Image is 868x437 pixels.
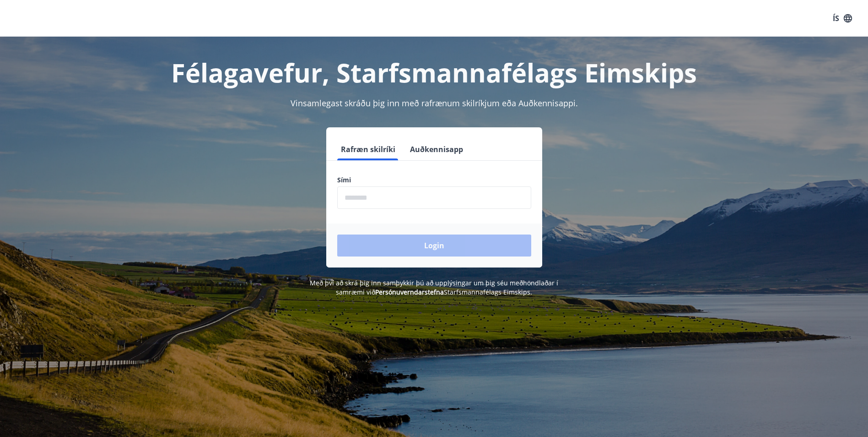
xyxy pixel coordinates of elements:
button: Auðkennisapp [406,138,467,160]
label: Sími [337,175,531,185]
span: Vinsamlegast skráðu þig inn með rafrænum skilríkjum eða Auðkennisappi. [291,98,578,109]
a: Persónuverndarstefna [375,288,444,296]
h1: Félagavefur, Starfsmannafélags Eimskips [116,55,753,90]
span: Með því að skrá þig inn samþykkir þú að upplýsingar um þig séu meðhöndlaðar í samræmi við Starfsm... [310,279,558,296]
button: Rafræn skilríki [337,138,399,160]
button: ÍS [828,10,857,27]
